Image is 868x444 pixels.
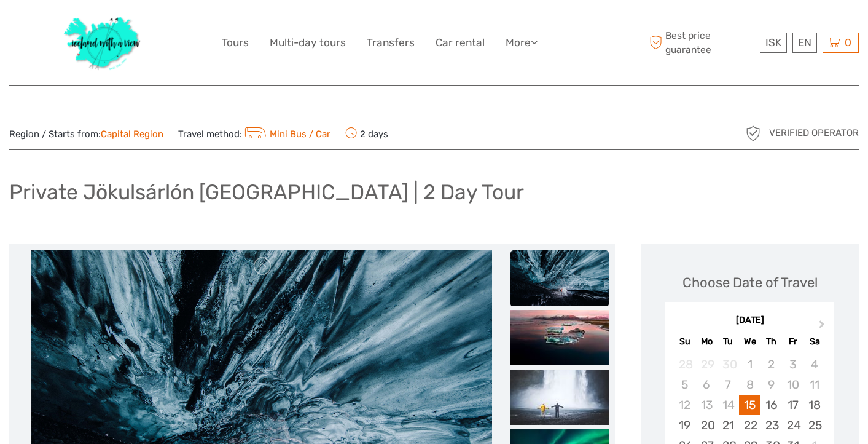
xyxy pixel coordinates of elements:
div: Choose Friday, October 24th, 2025 [782,415,803,435]
span: Region / Starts from: [9,128,163,141]
a: Multi-day tours [270,34,346,52]
h1: Private Jökulsárlón [GEOGRAPHIC_DATA] | 2 Day Tour [9,180,524,205]
div: Choose Date of Travel [682,273,818,292]
div: Not available Thursday, October 2nd, 2025 [760,354,782,375]
div: Fr [782,333,803,350]
div: Not available Friday, October 3rd, 2025 [782,354,803,375]
div: Not available Sunday, September 28th, 2025 [674,354,695,375]
div: Not available Friday, October 10th, 2025 [782,375,803,395]
div: Mo [696,333,717,350]
div: We [739,333,760,350]
div: Sa [803,333,825,350]
div: Choose Thursday, October 16th, 2025 [760,395,782,415]
div: [DATE] [665,314,834,327]
div: Not available Monday, October 13th, 2025 [696,395,717,415]
a: Car rental [436,34,485,52]
div: Th [760,333,782,350]
div: Tu [717,333,739,350]
div: Choose Wednesday, October 22nd, 2025 [739,415,760,435]
img: ef76e7c26bdb47cc88e2ea10d02f9091_slider_thumbnail.jpg [510,310,609,365]
div: Not available Sunday, October 5th, 2025 [674,375,695,395]
img: fa5a62fb35a949989430f85b12ebda61_slider_thumbnail.png [510,250,609,306]
a: More [506,34,538,52]
div: Not available Tuesday, September 30th, 2025 [717,354,739,375]
div: EN [792,33,817,53]
div: Not available Thursday, October 9th, 2025 [760,375,782,395]
div: Not available Sunday, October 12th, 2025 [674,395,695,415]
img: b2302d5564c047faa386efa9e4f8d96e_slider_thumbnail.jpg [510,370,609,425]
div: Not available Wednesday, October 1st, 2025 [739,354,760,375]
div: Choose Tuesday, October 21st, 2025 [717,415,739,435]
span: ISK [765,36,781,49]
div: Not available Tuesday, October 14th, 2025 [717,395,739,415]
div: Not available Saturday, October 11th, 2025 [803,375,825,395]
div: Choose Monday, October 20th, 2025 [696,415,717,435]
div: Choose Saturday, October 25th, 2025 [803,415,825,435]
span: 2 days [345,125,388,142]
span: Verified Operator [769,127,859,140]
img: 1077-ca632067-b948-436b-9c7a-efe9894e108b_logo_big.jpg [58,9,147,76]
a: Mini Bus / Car [242,129,330,140]
div: Su [674,333,695,350]
div: Not available Tuesday, October 7th, 2025 [717,375,739,395]
a: Capital Region [101,129,163,140]
img: verified_operator_grey_128.png [743,124,763,143]
div: Choose Saturday, October 18th, 2025 [803,395,825,415]
a: Tours [222,34,249,52]
div: Choose Thursday, October 23rd, 2025 [760,415,782,435]
button: Next Month [813,317,833,337]
div: Not available Saturday, October 4th, 2025 [803,354,825,375]
span: 0 [843,36,853,49]
span: Travel method: [178,125,330,142]
div: Choose Sunday, October 19th, 2025 [674,415,695,435]
span: Best price guarantee [646,29,757,56]
div: Not available Wednesday, October 8th, 2025 [739,375,760,395]
a: Transfers [367,34,415,52]
div: Choose Wednesday, October 15th, 2025 [739,395,760,415]
div: Not available Monday, October 6th, 2025 [696,375,717,395]
div: Choose Friday, October 17th, 2025 [782,395,803,415]
div: Not available Monday, September 29th, 2025 [696,354,717,375]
